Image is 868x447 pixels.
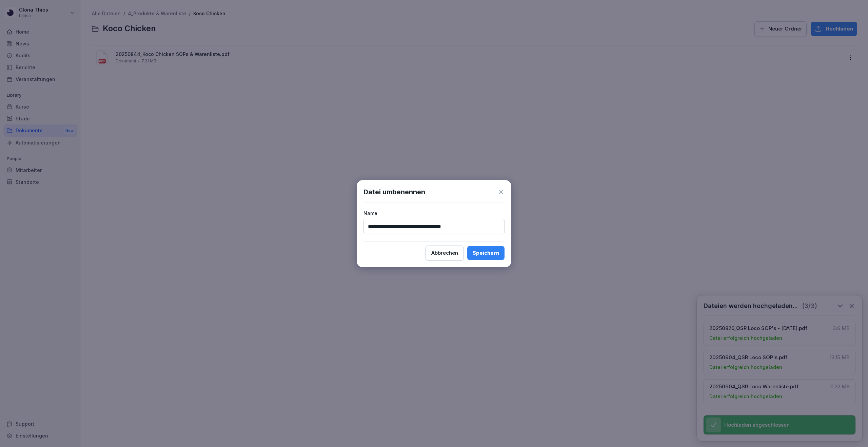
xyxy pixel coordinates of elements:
button: Speichern [467,246,505,260]
button: Abbrechen [426,246,464,260]
div: Speichern [473,249,499,257]
p: Name [363,210,505,217]
div: Abbrechen [431,249,458,257]
h1: Datei umbenennen [363,187,425,197]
